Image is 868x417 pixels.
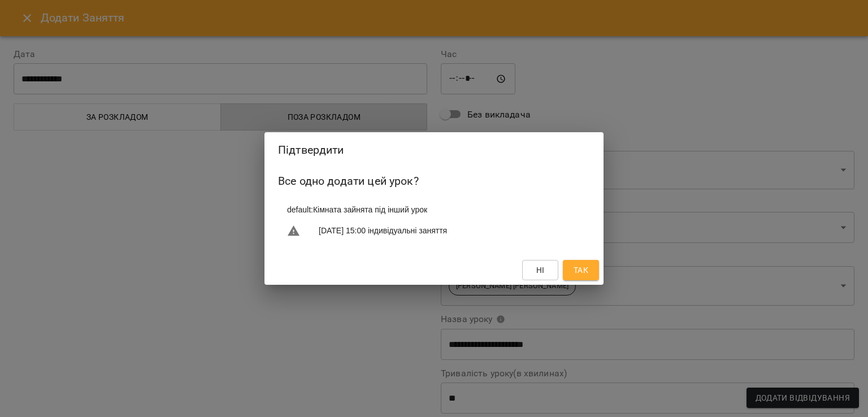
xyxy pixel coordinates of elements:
button: Так [563,260,599,280]
span: Так [574,263,588,277]
h2: Підтвердити [278,141,590,159]
li: default : Кімната зайнята під інший урок [278,199,590,220]
span: Ні [536,263,545,277]
button: Ні [522,260,558,280]
h6: Все одно додати цей урок? [278,172,590,190]
li: [DATE] 15:00 індивідуальні заняття [278,220,590,242]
